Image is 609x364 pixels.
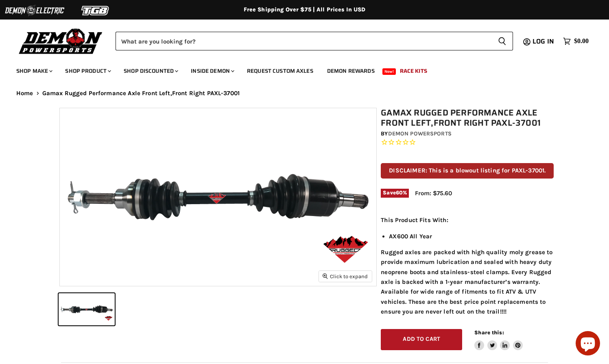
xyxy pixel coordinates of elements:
a: Request Custom Axles [241,63,319,79]
a: Shop Discounted [118,63,183,79]
button: Search [491,32,513,50]
span: Save % [381,189,409,198]
span: Click to expand [323,273,368,279]
span: New! [382,68,396,75]
span: $0.00 [574,37,589,45]
li: AX600 All Year [389,231,554,241]
button: Add to cart [381,329,462,351]
img: Gamax Rugged Performance Axle Front Left,Front Right PAXL-37001 [60,108,376,286]
a: Log in [529,38,559,45]
div: by [381,129,554,138]
a: Shop Product [59,63,116,79]
span: Rated 0.0 out of 5 stars 0 reviews [381,138,554,147]
input: Search [116,32,491,50]
p: This Product Fits With: [381,215,554,225]
button: Gamax Rugged Performance Axle Front Left,Front Right PAXL-37001 thumbnail [59,293,115,325]
a: Home [16,90,33,97]
h1: Gamax Rugged Performance Axle Front Left,Front Right PAXL-37001 [381,108,554,128]
span: From: $75.60 [415,190,452,197]
p: DISCLAIMER: This is a blowout listing for PAXL-37001. [381,163,554,178]
inbox-online-store-chat: Shopify online store chat [573,331,602,357]
button: Click to expand [319,271,372,282]
span: Log in [533,36,554,46]
img: TGB Logo 2 [65,3,126,18]
a: Race Kits [394,63,433,79]
span: Share this: [474,329,504,336]
a: $0.00 [559,35,593,47]
a: Inside Demon [185,63,239,79]
img: Demon Electric Logo 2 [4,3,65,18]
span: Gamax Rugged Performance Axle Front Left,Front Right PAXL-37001 [42,90,240,97]
a: Shop Make [10,63,57,79]
img: Demon Powersports [16,26,105,55]
a: Demon Powersports [388,130,452,137]
span: Add to cart [403,336,440,342]
div: Rugged axles are packed with high quality moly grease to provide maximum lubrication and sealed w... [381,215,554,316]
ul: Main menu [10,59,587,79]
form: Product [116,32,513,50]
span: 60 [396,190,403,196]
a: Demon Rewards [321,63,381,79]
aside: Share this: [474,329,523,351]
